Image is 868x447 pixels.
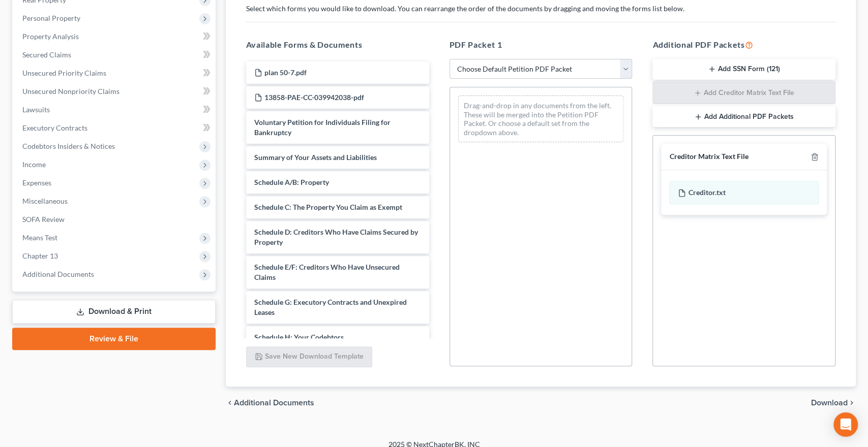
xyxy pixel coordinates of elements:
[652,59,835,80] button: Add SSN Form (121)
[246,4,835,14] p: Select which forms you would like to download. You can rearrange the order of the documents by dr...
[811,399,856,407] button: Download chevron_right
[14,82,216,101] a: Unsecured Nonpriority Claims
[246,39,429,51] h5: Available Forms & Documents
[254,153,377,162] span: Summary of Your Assets and Liabilities
[652,39,835,51] h5: Additional PDF Packets
[22,105,50,114] span: Lawsuits
[848,399,856,407] i: chevron_right
[254,263,400,281] span: Schedule E/F: Creditors Who Have Unsecured Claims
[22,87,119,95] span: Unsecured Nonpriority Claims
[833,412,858,437] div: Open Intercom Messenger
[226,399,314,407] a: chevron_left Additional Documents
[22,32,79,41] span: Property Analysis
[652,106,835,127] button: Add Additional PDF Packets
[12,300,216,324] a: Download & Print
[264,93,364,102] span: 13858-PAE-CC-039942038-pdf
[12,328,216,350] a: Review & File
[22,197,68,205] span: Miscellaneous
[254,298,407,316] span: Schedule G: Executory Contracts and Unexpired Leases
[22,123,87,132] span: Executory Contracts
[669,181,819,204] div: Creditor.txt
[14,27,216,46] a: Property Analysis
[14,64,216,82] a: Unsecured Priority Claims
[14,210,216,229] a: SOFA Review
[234,399,314,407] span: Additional Documents
[652,82,835,104] button: Add Creditor Matrix Text File
[254,333,344,341] span: Schedule H: Your Codebtors
[22,14,80,22] span: Personal Property
[811,399,848,407] span: Download
[254,178,329,186] span: Schedule A/B: Property
[14,101,216,119] a: Lawsuits
[22,270,94,278] span: Additional Documents
[226,399,234,407] i: chevron_left
[254,203,402,211] span: Schedule C: The Property You Claim as Exempt
[450,39,633,51] h5: PDF Packet 1
[22,178,51,187] span: Expenses
[22,215,65,223] span: SOFA Review
[22,50,71,59] span: Secured Claims
[254,118,391,137] span: Voluntary Petition for Individuals Filing for Bankruptcy
[254,228,418,246] span: Schedule D: Creditors Who Have Claims Secured by Property
[669,152,748,162] div: Creditor Matrix Text File
[22,142,115,150] span: Codebtors Insiders & Notices
[22,233,57,242] span: Means Test
[458,95,624,142] div: Drag-and-drop in any documents from the left. These will be merged into the Petition PDF Packet. ...
[14,46,216,64] a: Secured Claims
[14,119,216,137] a: Executory Contracts
[264,68,307,77] span: plan 50-7.pdf
[22,160,46,169] span: Income
[22,69,106,77] span: Unsecured Priority Claims
[246,346,372,368] button: Save New Download Template
[22,251,58,260] span: Chapter 13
